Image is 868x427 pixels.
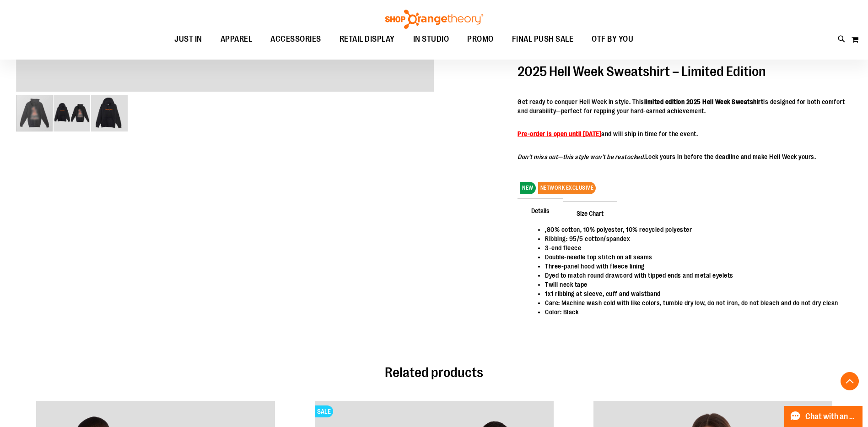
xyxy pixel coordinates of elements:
button: Back To Top [841,372,859,390]
strong: limited edition 2025 Hell Week Sweatshirt [644,98,764,105]
span: RETAIL DISPLAY [340,29,395,49]
span: APPAREL [221,29,253,49]
img: 2025 Hell Week Hooded Sweatshirt [91,95,128,131]
span: PROMO [467,29,494,49]
li: Twill neck tape [545,280,843,289]
span: SALE [315,405,333,417]
p: and will ship in time for the event. [518,129,852,138]
span: OTF BY YOU [592,29,633,49]
li: Ribbing: 95/5 cotton/spandex [545,234,843,243]
li: 1x1 ribbing at sleeve, cuff and waistband [545,289,843,298]
span: ACCESSORIES [270,29,321,49]
h2: 2025 Hell Week Sweatshirt – Limited Edition [518,64,852,79]
div: image 1 of 3 [16,94,54,132]
li: Color: Black [545,307,843,317]
p: Lock yours in before the deadline and make Hell Week yours. [518,152,852,161]
li: 3-end fleece [545,243,843,252]
span: FINAL PUSH SALE [512,29,574,49]
strong: Pre-order is open until [DATE] [518,130,601,137]
div: image 2 of 3 [54,94,91,132]
em: Don’t miss out—this style won’t be restocked. [518,153,645,160]
span: IN STUDIO [413,29,449,49]
img: Shop Orangetheory [384,10,485,29]
li: Three-panel hood with fleece lining [545,262,843,271]
span: Size Chart [563,201,617,225]
p: Get ready to conquer Hell Week in style. This is designed for both comfort and durability—perfect... [518,97,852,115]
div: image 3 of 3 [91,94,128,132]
span: Related products [385,365,483,380]
span: Chat with an Expert [805,412,857,421]
img: 2025 Hell Week Hooded Sweatshirt [54,95,90,131]
span: NEW [520,182,536,194]
li: Dyed to match round drawcord with tipped ends and metal eyelets [545,271,843,280]
li: ,80% cotton, 10% polyester, 10% recycled polyester [545,225,843,234]
span: JUST IN [174,29,202,49]
li: Double-needle top stitch on all seams [545,252,843,262]
span: NETWORK EXCLUSIVE [538,182,596,194]
span: Details [518,198,563,222]
button: Chat with an Expert [784,406,863,427]
li: Care: Machine wash cold with like colors, tumble dry low, do not iron, do not bleach and do not d... [545,298,843,307]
